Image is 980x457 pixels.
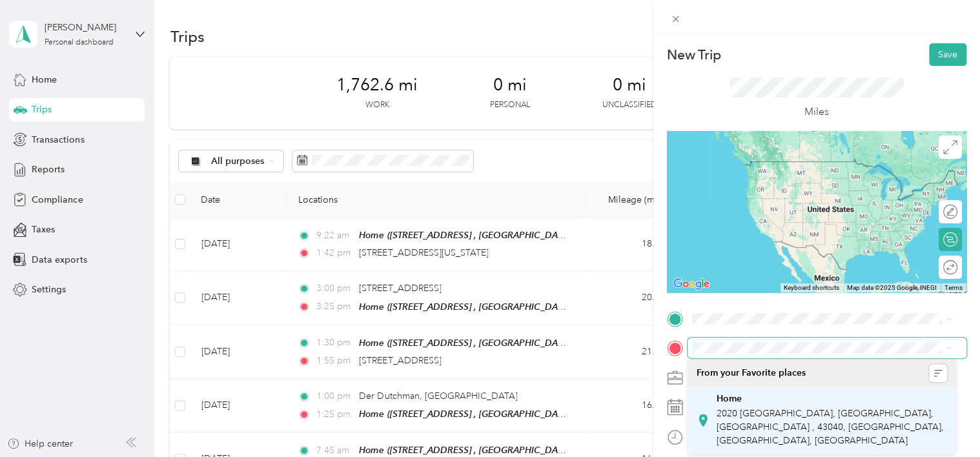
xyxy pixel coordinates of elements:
span: Map data ©2025 Google, INEGI [847,284,937,291]
button: Save [929,43,966,66]
a: Open this area in Google Maps (opens a new window) [670,276,713,292]
span: From your Favorite places [697,367,806,379]
button: Keyboard shortcuts [784,283,839,292]
iframe: Everlance-gr Chat Button Frame [908,385,980,457]
p: New Trip [667,46,721,64]
span: 2020 [GEOGRAPHIC_DATA], [GEOGRAPHIC_DATA], [GEOGRAPHIC_DATA] , 43040, [GEOGRAPHIC_DATA], [GEOGRAP... [716,408,943,446]
img: Google [670,276,713,292]
strong: Home [716,393,741,405]
p: Miles [804,104,829,120]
